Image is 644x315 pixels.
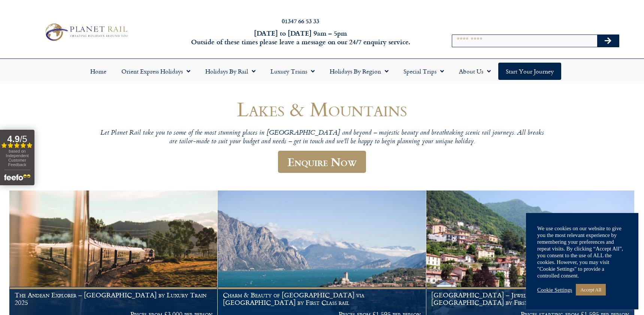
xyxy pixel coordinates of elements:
[498,63,561,80] a: Start your Journey
[97,98,547,120] h1: Lakes & Mountains
[322,63,396,80] a: Holidays by Region
[451,63,498,80] a: About Us
[42,21,130,43] img: Planet Rail Train Holidays Logo
[15,291,212,306] h1: The Andean Explorer – [GEOGRAPHIC_DATA] by Luxury Train 2025
[263,63,322,80] a: Luxury Trains
[537,225,627,279] div: We use cookies on our website to give you the most relevant experience by remembering your prefer...
[396,63,451,80] a: Special Trips
[114,63,198,80] a: Orient Express Holidays
[282,16,319,25] a: 01347 66 53 33
[278,151,366,173] a: Enquire Now
[223,291,421,306] h1: Charm & Beauty of [GEOGRAPHIC_DATA] via [GEOGRAPHIC_DATA] by First Class rail
[198,63,263,80] a: Holidays by Rail
[537,286,572,293] a: Cookie Settings
[83,63,114,80] a: Home
[597,35,619,47] button: Search
[173,29,427,46] h6: [DATE] to [DATE] 9am – 5pm Outside of these times please leave a message on our 24/7 enquiry serv...
[576,284,606,295] a: Accept All
[97,129,547,147] p: Let Planet Rail take you to some of the most stunning places in [GEOGRAPHIC_DATA] and beyond – ma...
[431,291,629,306] h1: [GEOGRAPHIC_DATA] – Jewel of the Italian Lakes via [GEOGRAPHIC_DATA] by First Class rail
[4,63,640,80] nav: Menu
